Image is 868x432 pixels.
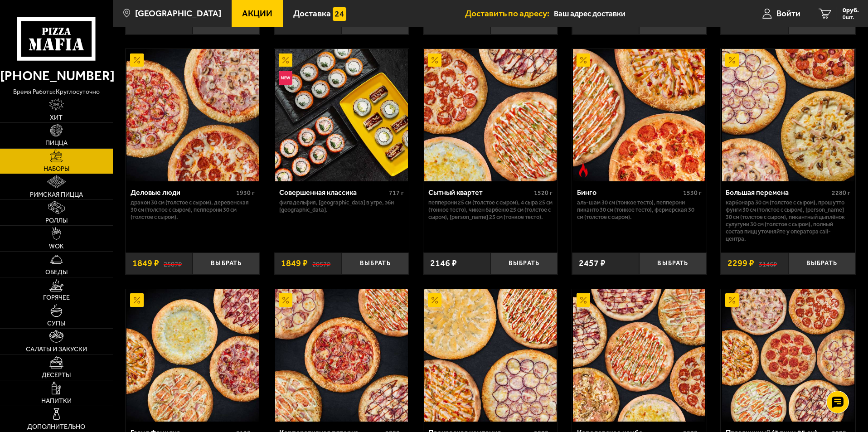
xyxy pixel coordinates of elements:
[423,289,558,422] a: АкционныйПрекрасная компания
[579,259,606,268] span: 2457 ₽
[242,9,272,18] span: Акции
[424,49,557,181] img: Сытный квартет
[572,49,707,181] a: АкционныйОстрое блюдоБинго
[279,293,292,307] img: Акционный
[430,19,457,28] span: 2146 ₽
[135,9,221,18] span: [GEOGRAPHIC_DATA]
[126,289,260,422] a: АкционныйГранд Фамилиа
[725,53,739,67] img: Акционный
[50,115,63,121] span: Хит
[275,49,407,181] img: Совершенная классика
[333,7,346,21] img: 15daf4d41897b9f0e9f617042186c801.svg
[465,9,554,18] span: Доставить по адресу:
[577,199,702,221] p: Аль-Шам 30 см (тонкое тесто), Пепперони Пиканто 30 см (тонкое тесто), Фермерская 30 см (толстое с...
[44,166,69,172] span: Наборы
[281,259,308,268] span: 1849 ₽
[26,346,87,353] span: Салаты и закуски
[832,189,850,197] span: 2280 г
[130,53,144,67] img: Акционный
[726,199,850,243] p: Карбонара 30 см (толстое с сыром), Прошутто Фунги 30 см (толстое с сыром), [PERSON_NAME] 30 см (т...
[428,188,532,197] div: Сытный квартет
[428,293,441,307] img: Акционный
[45,218,68,224] span: Роллы
[126,289,259,422] img: Гранд Фамилиа
[721,289,855,422] a: АкционныйПраздничный (7 пицц 25 см)
[164,19,182,28] s: 2196 ₽
[293,9,331,18] span: Доставка
[49,243,64,250] span: WOK
[279,53,292,67] img: Акционный
[727,19,754,28] span: 2297 ₽
[428,53,441,67] img: Акционный
[126,49,260,181] a: АкционныйДеловые люди
[725,293,739,307] img: Акционный
[554,5,727,22] input: Ваш адрес доставки
[274,289,409,422] a: АкционныйКорпоративная пятерка
[281,19,308,28] span: 1779 ₽
[843,7,859,14] span: 0 руб.
[131,199,255,221] p: Дракон 30 см (толстое с сыром), Деревенская 30 см (толстое с сыром), Пепперони 30 см (толстое с с...
[788,252,855,275] button: Выбрать
[126,49,259,181] img: Деловые люди
[726,188,829,197] div: Большая перемена
[30,192,83,198] span: Римская пицца
[610,19,628,28] s: 2307 ₽
[727,259,754,268] span: 2299 ₽
[27,424,85,430] span: Дополнительно
[577,163,590,177] img: Острое блюдо
[132,259,159,268] span: 1849 ₽
[132,19,159,28] span: 1649 ₽
[389,189,404,197] span: 717 г
[776,9,800,18] span: Войти
[47,320,65,327] span: Супы
[312,19,330,28] s: 2306 ₽
[130,293,144,307] img: Акционный
[164,259,182,268] s: 2507 ₽
[312,259,330,268] s: 2057 ₽
[490,252,558,275] button: Выбрать
[430,259,457,268] span: 2146 ₽
[423,49,558,181] a: АкционныйСытный квартет
[534,189,553,197] span: 1520 г
[424,289,557,422] img: Прекрасная компания
[279,188,387,197] div: Совершенная классика
[428,199,553,221] p: Пепперони 25 см (толстое с сыром), 4 сыра 25 см (тонкое тесто), Чикен Барбекю 25 см (толстое с сы...
[573,289,705,422] img: Королевское комбо
[554,5,727,22] span: улица Димитрова, 18к1
[722,289,854,422] img: Праздничный (7 пицц 25 см)
[573,49,705,181] img: Бинго
[721,49,855,181] a: АкционныйБольшая перемена
[274,49,409,181] a: АкционныйНовинкаСовершенная классика
[579,19,606,28] span: 1999 ₽
[45,269,68,276] span: Обеды
[683,189,702,197] span: 1530 г
[577,293,590,307] img: Акционный
[42,372,71,379] span: Десерты
[342,252,409,275] button: Выбрать
[236,189,255,197] span: 1930 г
[759,259,777,268] s: 3146 ₽
[722,49,854,181] img: Большая перемена
[43,295,70,301] span: Горячее
[639,252,706,275] button: Выбрать
[275,289,407,422] img: Корпоративная пятерка
[572,289,707,422] a: АкционныйКоролевское комбо
[131,188,234,197] div: Деловые люди
[45,140,68,146] span: Пицца
[843,15,859,20] span: 0 шт.
[279,71,292,85] img: Новинка
[279,199,404,214] p: Филадельфия, [GEOGRAPHIC_DATA] в угре, Эби [GEOGRAPHIC_DATA].
[577,53,590,67] img: Акционный
[577,188,681,197] div: Бинго
[41,398,72,404] span: Напитки
[193,252,260,275] button: Выбрать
